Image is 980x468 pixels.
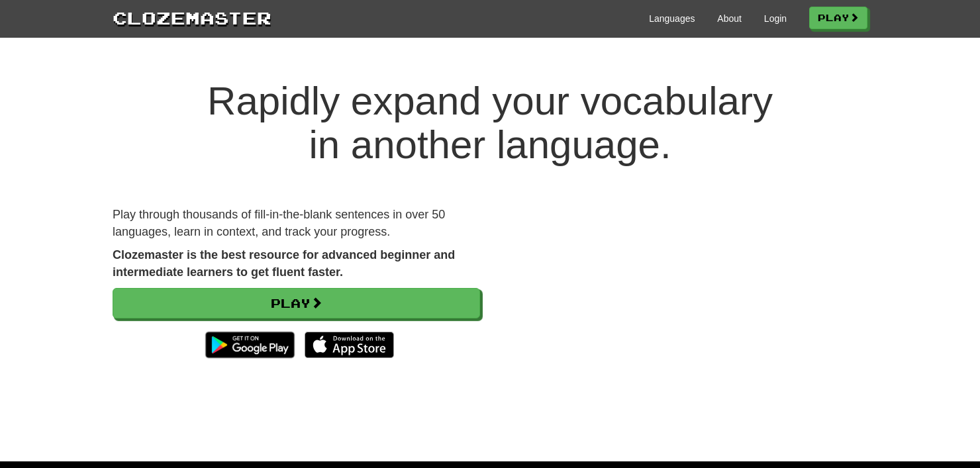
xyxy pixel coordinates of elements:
a: Login [764,12,787,25]
strong: Clozemaster is the best resource for advanced beginner and intermediate learners to get fluent fa... [113,248,455,279]
a: Languages [649,12,695,25]
img: Download_on_the_App_Store_Badge_US-UK_135x40-25178aeef6eb6b83b96f5f2d004eda3bffbb37122de64afbaef7... [305,332,394,358]
a: About [717,12,742,25]
a: Play [113,288,480,318]
a: Play [809,7,867,29]
a: Clozemaster [113,5,271,30]
p: Play through thousands of fill-in-the-blank sentences in over 50 languages, learn in context, and... [113,207,480,240]
img: Get it on Google Play [199,325,301,365]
